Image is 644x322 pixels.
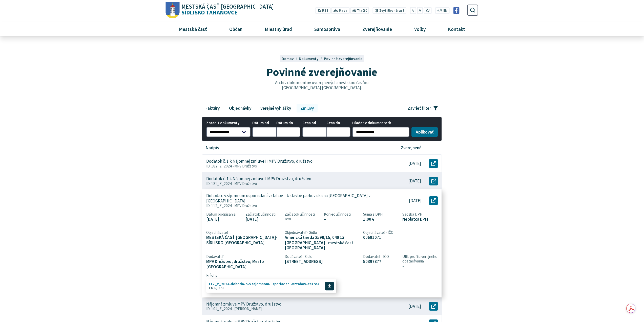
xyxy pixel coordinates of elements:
p: ID: 181_Z_2024 – [206,181,385,186]
input: Dátum od [252,127,276,137]
p: ID: 182_Z_2024 – [206,164,385,168]
button: Tlačiť [350,7,369,14]
span: Povinné zverejňovanie [324,56,362,61]
span: Domov [282,56,294,61]
span: 1 MB / PDF [209,286,224,290]
span: Sídlisko Ťahanovce [180,4,274,15]
span: Dodávateľ [206,254,281,259]
a: Občan [220,22,252,36]
p: [DATE] [409,198,422,203]
a: Samospráva [305,22,349,36]
span: Povinné zverejňovanie [266,65,377,79]
span: 112_z_2024-dohoda-o-vzajomnom-usporiadani-vztahov-cezro4 [209,282,319,286]
a: EN [442,8,449,13]
span: Tlačiť [357,9,367,13]
span: Mestská časť [177,22,209,36]
span: MPV Družstvo, družstvo; Mesto [GEOGRAPHIC_DATA] [206,259,281,269]
a: Kontakt [439,22,474,36]
p: [DATE] [408,178,421,184]
span: Občan [227,22,244,36]
span: Mestská časť [GEOGRAPHIC_DATA] [181,4,274,10]
span: Cena od [302,121,326,125]
a: Miestny úrad [255,22,301,36]
p: ID: 104_Z_2024 – [206,307,385,311]
a: 112_z_2024-dohoda-o-vzajomnom-usporiadani-vztahov-cezro4 1 MB / PDF [206,279,336,293]
button: Zvýšiťkontrast [372,7,406,14]
span: Sadzba DPH [402,212,438,217]
button: Zavrieť filter [404,104,442,112]
span: Dátum podpísania [206,212,242,217]
button: Zväčšiť veľkosť písma [424,7,431,14]
span: – [324,217,359,222]
span: Dodávateľ - IČO [363,254,399,259]
p: Archív dokumentov uverejnených mestskou časťou [GEOGRAPHIC_DATA] [GEOGRAPHIC_DATA]. [264,80,380,90]
img: Prejsť na Facebook stránku [453,7,460,14]
span: [PERSON_NAME] [234,306,262,311]
span: Začiatok účinnosti [245,212,281,217]
input: Cena do [326,127,350,137]
span: Dokumenty [299,56,319,61]
span: – [285,221,320,226]
span: Objednávateľ - Sídlo [285,230,359,235]
p: Nájomná zmluva MPV Družstvo, družstvo [206,301,281,307]
span: Koniec účinnosti [324,212,359,217]
span: Kontakt [446,22,467,36]
a: Voľby [405,22,435,36]
input: Hľadať v dokumentoch [352,127,409,137]
span: 1,00 € [363,217,399,222]
span: EN [443,8,447,13]
p: ID: 112_Z_2024 – [206,203,386,208]
span: [STREET_ADDRESS] [285,259,359,264]
span: RSS [322,8,328,13]
p: Zverejnené [401,145,422,150]
a: Logo Sídlisko Ťahanovce, prejsť na domovskú stránku. [166,2,274,18]
a: Mestská časť [170,22,216,36]
span: Cena do [326,121,350,125]
span: Suma s DPH [363,212,399,217]
span: Zvýšiť [379,8,389,13]
span: – [402,263,438,269]
span: Objednávateľ - IČO [363,230,399,235]
span: Samospráva [312,22,342,36]
p: [DATE] [408,304,421,309]
span: Zavrieť filter [408,106,431,111]
a: Zmluvy [297,104,317,112]
span: Začiatok účinnosti text [285,212,320,221]
span: MPV Družstvo [234,181,257,186]
a: Mapa [331,7,349,14]
span: Dátum od [252,121,276,125]
span: Zoradiť dokumenty [206,121,251,125]
input: Cena od [302,127,326,137]
a: RSS [316,7,330,14]
button: Zmenšiť veľkosť písma [410,7,416,14]
a: Verejné vyhlášky [257,104,295,112]
a: Objednávky [225,104,255,112]
span: Dodávateľ - Sídlo [285,254,359,259]
p: Dohoda o vzájomnom usporiadaní vzťahov – k stavbe parkoviska na [GEOGRAPHIC_DATA] v [GEOGRAPHIC_D... [206,193,386,203]
span: Dátum do [276,121,300,125]
a: Domov [282,56,299,61]
p: Dodatok č. 1 k Nájomnej zmluve I MPV Družstvo, družstvo [206,176,311,181]
select: Zoradiť dokumenty [206,127,251,137]
button: Nastaviť pôvodnú veľkosť písma [417,7,423,14]
span: [DATE] [245,217,281,222]
span: MPV Družstvo [234,164,257,168]
a: Zverejňovanie [353,22,401,36]
p: Nadpis [206,145,219,150]
span: Voľby [412,22,428,36]
span: Hľadať v dokumentoch [352,121,409,125]
span: MESTSKÁ ČASŤ [GEOGRAPHIC_DATA]-SÍDLISKO [GEOGRAPHIC_DATA] [206,235,281,245]
span: Zverejňovanie [360,22,394,36]
span: Prílohy [206,273,438,278]
span: URL profilu verejného obstarávania [402,254,438,263]
button: Aplikovať [411,127,438,137]
span: kontrast [379,9,404,13]
span: Objednávateľ [206,230,281,235]
span: Neplatca DPH [402,217,438,222]
span: 50397877 [363,259,399,264]
span: [DATE] [206,217,242,222]
span: Mapa [339,8,347,13]
a: Faktúry [202,104,223,112]
p: [DATE] [408,161,421,166]
a: Dokumenty [299,56,324,61]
